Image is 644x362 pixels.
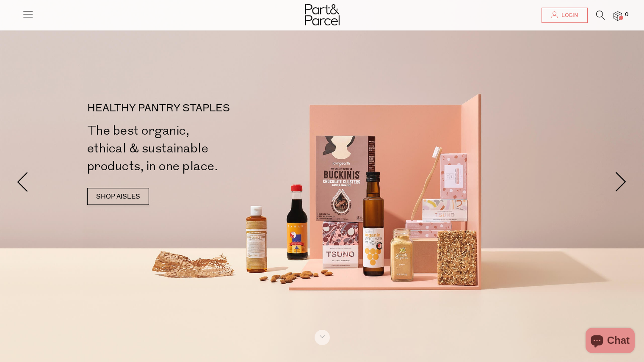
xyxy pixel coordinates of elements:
h2: The best organic, ethical & sustainable products, in one place. [87,122,326,175]
span: Login [559,12,578,19]
p: HEALTHY PANTRY STAPLES [87,103,326,113]
inbox-online-store-chat: Shopify online store chat [583,328,637,355]
img: Part&Parcel [305,4,340,25]
a: SHOP AISLES [87,188,149,205]
span: 0 [623,11,630,19]
a: Login [542,8,588,23]
a: 0 [614,11,622,20]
